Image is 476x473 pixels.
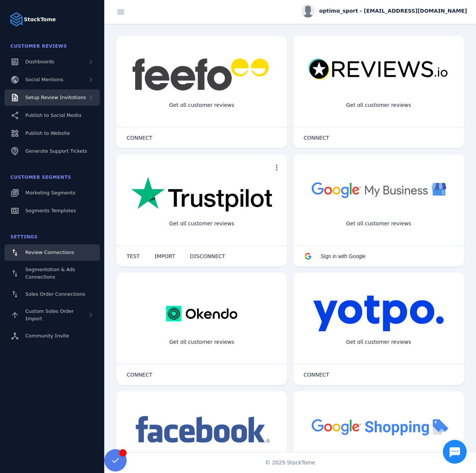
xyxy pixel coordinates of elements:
[25,148,87,154] span: Generate Support Tickets
[127,135,152,140] span: CONNECT
[163,214,240,234] div: Get all customer reviews
[25,112,81,118] span: Publish to Social Media
[9,12,24,27] img: Logo image
[321,253,366,259] span: Sign in with Google
[265,459,315,467] span: © 2025 StackTome
[10,44,67,49] span: Customer Reviews
[304,135,329,140] span: CONNECT
[4,203,100,219] a: Segments Templates
[296,130,337,145] button: CONNECT
[155,254,175,259] span: IMPORT
[147,249,183,264] button: IMPORT
[296,249,373,264] button: Sign in with Google
[25,59,54,64] span: Dashboards
[163,95,240,115] div: Get all customer reviews
[4,107,100,124] a: Publish to Social Media
[166,295,237,332] img: okendo.webp
[25,308,74,321] span: Custom Sales Order Import
[25,95,86,100] span: Setup Review Invitations
[269,160,284,175] button: more
[131,413,272,447] img: facebook.png
[119,249,147,264] button: TEST
[24,16,56,23] strong: StackTome
[190,254,225,259] span: DISCONNECT
[25,190,75,196] span: Marketing Segments
[25,130,70,136] span: Publish to Website
[10,175,71,180] span: Customer Segments
[25,77,63,82] span: Social Mentions
[127,254,140,259] span: TEST
[25,208,76,213] span: Segments Templates
[119,367,160,382] button: CONNECT
[301,4,315,18] img: profile.jpg
[340,214,417,234] div: Get all customer reviews
[25,291,85,297] span: Sales Order Connections
[4,125,100,142] a: Publish to Website
[163,332,240,352] div: Get all customer reviews
[25,267,75,280] span: Segmentation & Ads Connections
[304,372,329,377] span: CONNECT
[4,286,100,302] a: Sales Order Connections
[131,177,272,213] img: trustpilot.png
[10,234,38,239] span: Settings
[308,58,449,81] img: reviewsio.svg
[319,7,467,15] span: optima_sport - [EMAIL_ADDRESS][DOMAIN_NAME]
[131,58,272,91] img: feefo.png
[301,4,467,18] button: optima_sport - [EMAIL_ADDRESS][DOMAIN_NAME]
[4,185,100,201] a: Marketing Segments
[4,244,100,261] a: Review Connections
[313,295,444,332] img: yotpo.png
[25,250,74,255] span: Review Connections
[183,249,233,264] button: DISCONNECT
[296,367,337,382] button: CONNECT
[127,372,152,377] span: CONNECT
[119,130,160,145] button: CONNECT
[4,143,100,159] a: Generate Support Tickets
[308,413,449,440] img: googleshopping.png
[25,333,69,339] span: Community Invite
[4,262,100,285] a: Segmentation & Ads Connections
[340,332,417,352] div: Get all customer reviews
[334,451,422,470] div: Import Products from Google
[308,177,449,203] img: googlebusiness.png
[340,95,417,115] div: Get all customer reviews
[4,328,100,344] a: Community Invite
